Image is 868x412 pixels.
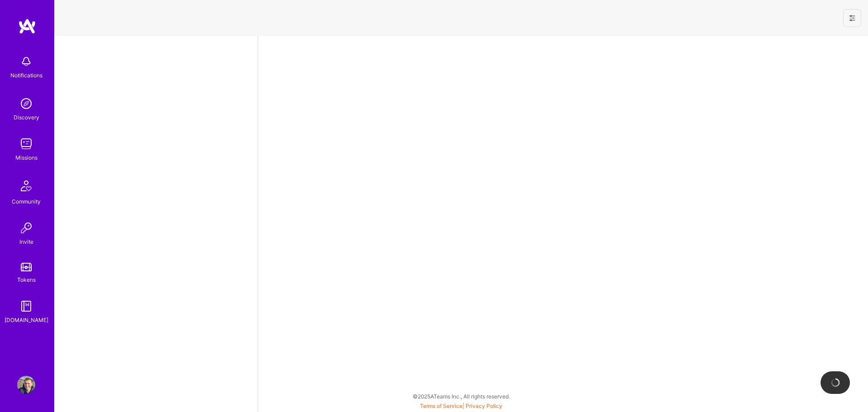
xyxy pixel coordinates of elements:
span: | [420,403,502,409]
a: Privacy Policy [466,403,502,409]
img: teamwork [17,135,35,153]
img: Community [15,175,37,197]
div: Discovery [14,113,39,122]
div: Notifications [10,71,42,80]
div: © 2025 ATeams Inc., All rights reserved. [54,385,868,407]
img: Invite [17,219,35,237]
img: loading [829,376,841,389]
div: [DOMAIN_NAME] [5,315,48,325]
img: bell [17,52,35,71]
div: Invite [19,237,33,246]
div: Tokens [17,275,36,284]
img: guide book [17,297,35,315]
img: logo [18,18,36,34]
img: tokens [21,263,32,271]
img: discovery [17,95,35,113]
a: User Avatar [15,376,38,394]
div: Community [12,197,41,206]
a: Terms of Service [420,403,462,409]
img: User Avatar [17,376,35,394]
div: Missions [15,153,38,162]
